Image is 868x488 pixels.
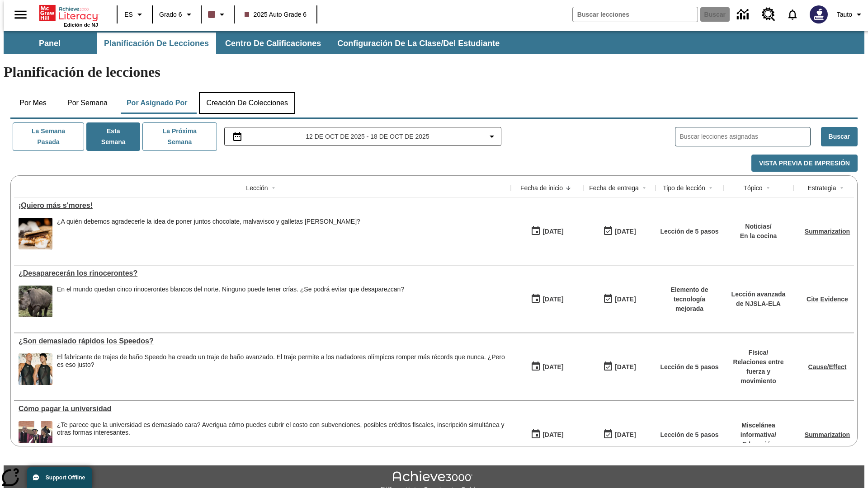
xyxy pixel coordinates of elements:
div: En el mundo quedan cinco rinocerontes blancos del norte. Ninguno puede tener crías. ¿Se podrá evi... [57,286,404,317]
div: [DATE] [542,226,563,237]
span: Edición de NJ [64,22,98,28]
button: Creación de colecciones [199,92,295,114]
p: Lección de 5 pasos [660,227,718,236]
button: Panel [5,33,95,54]
div: En el mundo quedan cinco rinocerontes blancos del norte. Ninguno puede tener crías. ¿Se podrá evi... [57,286,404,293]
a: Notificaciones [781,3,804,26]
img: Avatar [810,5,828,23]
div: ¿Te parece que la universidad es demasiado cara? Averigua cómo puedes cubrir el costo con subvenc... [57,421,506,436]
button: Configuración de la clase/del estudiante [330,33,507,54]
button: Grado: Grado 6, Elige un grado [156,6,198,23]
button: Por semana [60,92,115,114]
button: 10/15/25: Primer día en que estuvo disponible la lección [528,358,566,375]
button: Sort [836,183,847,193]
span: Panel [39,38,61,49]
button: Sort [763,183,774,193]
button: 10/15/25: Último día en que podrá accederse la lección [600,358,639,375]
p: Educación [728,440,789,449]
div: [DATE] [542,429,563,441]
a: Cite Evidence [807,296,848,303]
button: 10/15/25: Primer día en que estuvo disponible la lección [528,223,566,240]
a: ¿Son demasiado rápidos los Speedos?, Lecciones [19,337,506,345]
a: Summarization [805,431,850,438]
p: Lección de 5 pasos [660,362,718,372]
button: Vista previa de impresión [751,155,858,172]
button: 10/15/25: Último día en que podrá accederse la lección [600,426,639,443]
h1: Planificación de lecciones [4,64,864,80]
div: Fecha de entrega [589,183,639,192]
p: Miscelánea informativa / [728,421,789,440]
button: Support Offline [27,467,92,488]
div: ¡Quiero más s'mores! [19,202,506,210]
button: Planificación de lecciones [97,33,216,54]
div: [DATE] [615,361,636,373]
div: El fabricante de trajes de baño Speedo ha creado un traje de baño avanzado. El traje permite a lo... [57,353,506,385]
p: Lección avanzada de NJSLA-ELA [728,290,789,309]
button: Perfil/Configuración [833,6,868,23]
div: El fabricante de trajes de baño Speedo ha creado un traje de baño avanzado. El traje permite a lo... [57,353,506,369]
img: Uno de los cinco rinocerontes blancos del norte vivos en el mundo, caminando en la hierba. Cientí... [19,286,52,317]
div: Fecha de inicio [520,183,563,192]
div: [DATE] [615,226,636,237]
button: Esta semana [86,122,140,151]
span: Planificación de lecciones [104,38,209,49]
p: Relaciones entre fuerza y movimiento [728,357,789,386]
div: ¿Son demasiado rápidos los Speedos? [19,337,506,345]
button: Abrir el menú lateral [7,1,34,28]
a: ¿Desaparecerán los rinocerontes?, Lecciones [19,269,506,277]
span: 2025 Auto Grade 6 [245,10,307,19]
span: Centro de calificaciones [225,38,321,49]
button: Centro de calificaciones [218,33,328,54]
div: [DATE] [615,429,636,441]
a: Centro de recursos, Se abrirá en una pestaña nueva. [756,2,781,27]
div: Tipo de lección [663,183,705,192]
button: 10/15/25: Último día en que podrá accederse la lección [600,223,639,240]
span: ¿A quién debemos agradecerle la idea de poner juntos chocolate, malvavisco y galletas Graham? [57,218,360,249]
button: Lenguaje: ES, Selecciona un idioma [120,6,149,23]
div: ¿Desaparecerán los rinocerontes? [19,269,506,277]
div: ¿Te parece que la universidad es demasiado cara? Averigua cómo puedes cubrir el costo con subvenc... [57,421,506,453]
a: Summarization [805,228,850,235]
p: En la cocina [740,231,777,241]
span: Configuración de la clase/del estudiante [337,38,500,49]
a: ¡Quiero más s'mores!, Lecciones [19,202,506,210]
div: Subbarra de navegación [4,31,864,54]
a: Cause/Effect [808,363,847,371]
a: Portada [39,4,98,22]
button: 10/15/25: Último día en que podrá accederse la lección [600,291,639,308]
img: image [19,353,52,385]
p: Elemento de tecnología mejorada [660,285,719,314]
button: Seleccione el intervalo de fechas opción del menú [228,131,498,142]
input: Buscar lecciones asignadas [680,130,810,143]
div: Tópico [743,183,762,192]
span: 12 de oct de 2025 - 18 de oct de 2025 [306,132,429,141]
button: Escoja un nuevo avatar [804,3,833,26]
button: Sort [705,183,716,193]
button: 10/15/25: Primer día en que estuvo disponible la lección [528,426,566,443]
img: Robert Smith, inversionista, pagó la deuda de la universidad para la clase en Morehouse College [19,421,52,453]
div: Subbarra de navegación [4,33,508,54]
div: Lección [246,183,268,192]
button: Por mes [10,92,56,114]
span: Tauto [837,10,852,19]
p: Lección de 5 pasos [660,430,718,440]
a: Cómo pagar la universidad, Lecciones [19,405,506,413]
span: Support Offline [46,474,85,481]
div: Cómo pagar la universidad [19,405,506,413]
div: [DATE] [615,294,636,305]
div: Portada [39,3,98,28]
div: [DATE] [542,361,563,373]
img: malvaviscos tostados y chocolate en una galleta graham [19,218,52,249]
button: Sort [563,183,574,193]
span: Grado 6 [159,10,182,19]
div: Estrategia [807,183,836,192]
button: Buscar [821,127,858,146]
button: Por asignado por [119,92,195,114]
svg: Collapse Date Range Filter [486,131,497,142]
button: La semana pasada [13,122,84,151]
p: Noticias / [740,222,777,231]
button: El color de la clase es café oscuro. Cambiar el color de la clase. [204,6,231,23]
